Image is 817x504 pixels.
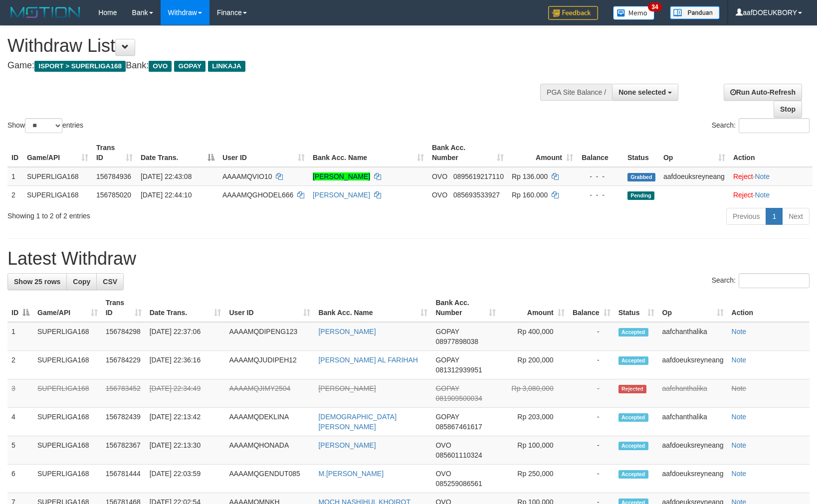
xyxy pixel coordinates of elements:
span: Accepted [618,328,648,336]
span: Rejected [618,385,646,393]
span: GOPAY [435,413,459,421]
td: Rp 400,000 [500,322,569,351]
span: Copy 085693533927 to clipboard [453,191,500,199]
a: 1 [766,208,783,225]
th: Date Trans.: activate to sort column ascending [146,294,225,322]
a: [PERSON_NAME] [318,328,376,336]
a: Note [732,356,747,364]
th: User ID: activate to sort column ascending [225,294,314,322]
th: Status: activate to sort column ascending [614,294,658,322]
td: 156782367 [102,436,146,465]
td: - [569,322,614,351]
td: · [729,185,813,204]
span: 34 [648,2,661,11]
td: SUPERLIGA168 [33,408,102,436]
span: [DATE] 22:43:08 [141,172,192,180]
th: Trans ID: activate to sort column ascending [92,139,137,167]
span: Copy 085867461617 to clipboard [435,423,482,431]
td: · [729,167,813,186]
a: CSV [96,273,124,290]
span: [DATE] 22:44:10 [141,191,192,199]
button: None selected [612,84,678,101]
th: Status [623,139,659,167]
span: None selected [618,88,666,96]
a: Note [755,172,770,180]
th: Action [728,294,810,322]
th: Bank Acc. Number: activate to sort column ascending [431,294,500,322]
span: AAAAMQVIO10 [222,172,272,180]
span: Copy 085259086561 to clipboard [435,480,482,488]
td: SUPERLIGA168 [23,167,92,186]
td: AAAAMQGENDUT085 [225,465,314,493]
td: 1 [7,167,23,186]
img: panduan.png [670,6,720,19]
a: Note [732,470,747,478]
td: 156784298 [102,322,146,351]
a: Show 25 rows [7,273,67,290]
a: Note [732,384,747,392]
span: Rp 136.000 [512,172,548,180]
span: Accepted [618,470,648,479]
span: LINKAJA [208,61,245,72]
td: SUPERLIGA168 [33,322,102,351]
a: [PERSON_NAME] [318,384,376,392]
h1: Latest Withdraw [7,249,810,269]
div: PGA Site Balance / [540,84,612,101]
span: Copy 085601110324 to clipboard [435,451,482,459]
th: Trans ID: activate to sort column ascending [102,294,146,322]
td: SUPERLIGA168 [33,379,102,408]
span: GOPAY [435,356,459,364]
span: GOPAY [174,61,205,72]
h1: Withdraw List [7,36,535,56]
td: 156781444 [102,465,146,493]
td: 156782439 [102,408,146,436]
th: Date Trans.: activate to sort column descending [137,139,218,167]
td: - [569,465,614,493]
span: OVO [432,172,447,180]
td: - [569,436,614,465]
img: Feedback.jpg [548,6,598,20]
td: [DATE] 22:03:59 [146,465,225,493]
a: Next [782,208,810,225]
td: aafchanthalika [658,408,728,436]
span: Copy [73,278,90,286]
a: Reject [733,172,753,180]
td: Rp 250,000 [500,465,569,493]
div: - - - [581,171,619,181]
span: GOPAY [435,328,459,336]
h4: Game: Bank: [7,61,535,71]
div: - - - [581,190,619,200]
a: Note [732,413,747,421]
th: Balance [577,139,623,167]
td: aafdoeuksreyneang [659,167,729,186]
td: aafdoeuksreyneang [658,465,728,493]
td: [DATE] 22:37:06 [146,322,225,351]
label: Search: [712,273,810,288]
td: aafchanthalika [658,322,728,351]
th: User ID: activate to sort column ascending [218,139,309,167]
td: 5 [7,436,33,465]
td: 3 [7,379,33,408]
span: Pending [627,191,654,200]
span: Copy 081312939951 to clipboard [435,366,482,374]
td: 156783452 [102,379,146,408]
label: Search: [712,118,810,133]
td: aafchanthalika [658,379,728,408]
a: Note [732,328,747,336]
input: Search: [739,118,810,133]
th: Bank Acc. Name: activate to sort column ascending [314,294,431,322]
td: 2 [7,185,23,204]
a: Reject [733,191,753,199]
td: 2 [7,351,33,379]
th: Op: activate to sort column ascending [659,139,729,167]
td: AAAAMQHONADA [225,436,314,465]
td: SUPERLIGA168 [33,436,102,465]
input: Search: [739,273,810,288]
td: - [569,351,614,379]
span: Accepted [618,356,648,365]
td: AAAAMQJUDIPEH12 [225,351,314,379]
th: Bank Acc. Number: activate to sort column ascending [428,139,508,167]
td: 1 [7,322,33,351]
span: ISPORT > SUPERLIGA168 [34,61,126,72]
td: aafdoeuksreyneang [658,351,728,379]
